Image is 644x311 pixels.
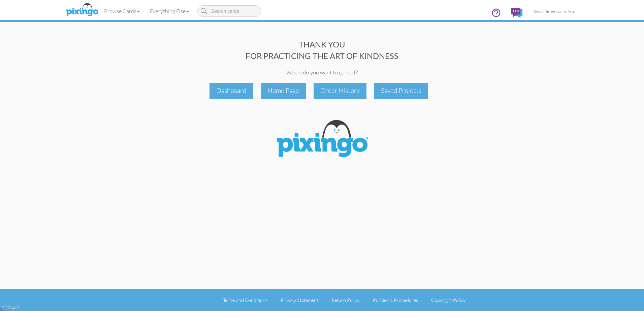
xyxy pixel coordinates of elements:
[314,83,366,99] div: Order History
[374,83,428,99] div: Saved Projects
[63,69,581,76] div: Where do you want to go next?
[373,297,418,303] a: Policies & Procedures
[527,3,581,20] a: New Dimensions Fcu
[99,3,145,20] a: Browse Cards
[145,3,194,20] a: Everything Else
[511,8,522,18] img: comments.svg
[2,305,19,311] div: 2.2.0-462
[210,83,253,99] div: Dashboard
[64,2,100,19] img: pixingo logo
[223,297,267,303] a: Terms and Conditions
[533,8,576,14] span: New Dimensions Fcu
[271,116,373,164] img: Pixingo Logo
[331,297,359,303] a: Return Policy
[431,297,465,303] a: Copyright Policy
[197,5,261,17] input: Search cards
[281,297,318,303] a: Privacy Statement
[63,39,581,62] div: THANK YOU FOR PRACTICING THE ART OF KINDNESS
[261,83,306,99] div: Home Page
